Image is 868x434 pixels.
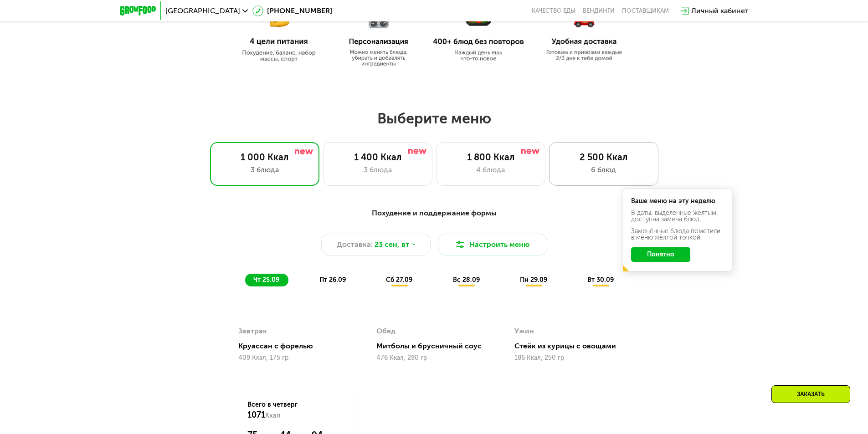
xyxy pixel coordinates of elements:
div: Митболы и брусничный соус [376,420,499,429]
div: Стейк из курицы с овощами [514,420,637,429]
span: Доставка: [337,239,373,250]
span: вт 30.09 [587,276,614,284]
div: 2 500 Ккал [559,152,649,163]
div: Ваше меню на эту неделю [631,198,724,204]
div: 1 800 Ккал [446,152,536,163]
div: 3 блюда [333,164,423,175]
a: Вендинги [583,7,615,15]
div: Заменённые блюда пометили в меню жёлтой точкой. [631,228,724,241]
a: [PHONE_NUMBER] [252,5,332,16]
div: Ужин [514,403,534,417]
div: Завтрак [238,403,267,417]
div: 6 блюд [559,164,649,175]
div: Обед [376,403,395,417]
span: сб 27.09 [386,276,412,284]
a: Качество еды [532,7,575,15]
span: [GEOGRAPHIC_DATA] [165,7,240,15]
div: Похудение и поддержание формы [164,208,704,219]
span: пн 29.09 [520,276,547,284]
div: 1 000 Ккал [220,152,310,163]
button: Настроить меню [438,234,547,255]
div: В даты, выделенные желтым, доступна замена блюд. [631,210,724,223]
div: Заказать [771,385,850,403]
span: пт 26.09 [319,276,346,284]
button: Понятно [631,247,690,262]
h2: Выберите меню [29,109,839,128]
div: 1 400 Ккал [333,152,423,163]
div: поставщикам [622,7,669,15]
div: Круассан с форелью [238,420,361,429]
div: Личный кабинет [691,5,749,16]
div: 3 блюда [220,164,310,175]
span: 23 сен, вт [375,239,409,250]
span: вс 28.09 [453,276,480,284]
div: 4 блюда [446,164,536,175]
span: чт 25.09 [253,276,279,284]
